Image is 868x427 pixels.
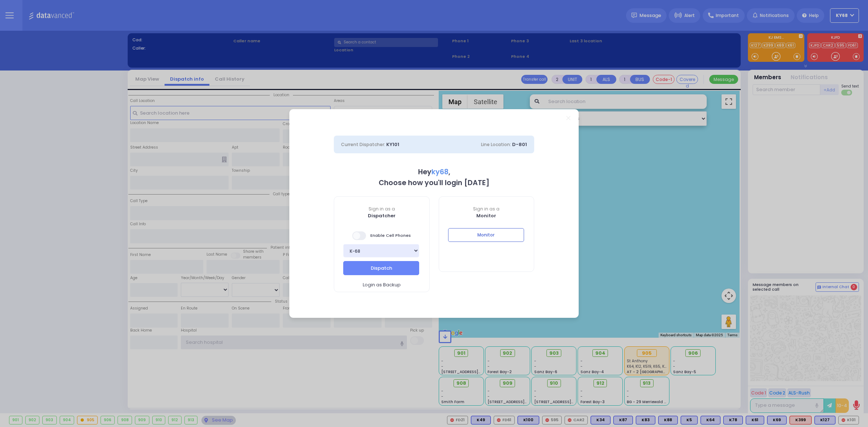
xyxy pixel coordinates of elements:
[431,167,448,177] span: ky68
[352,231,411,241] span: Enable Cell Phones
[368,212,396,219] b: Dispatcher
[566,116,570,120] a: Close
[481,141,511,148] span: Line Location:
[418,167,450,177] b: Hey ,
[334,206,429,212] span: Sign in as a
[363,281,401,289] span: Login as Backup
[386,141,399,148] span: KY101
[341,141,385,148] span: Current Dispatcher:
[512,141,527,148] span: D-801
[476,212,496,219] b: Monitor
[343,261,419,275] button: Dispatch
[379,178,489,188] b: Choose how you'll login [DATE]
[448,228,524,242] button: Monitor
[439,206,534,212] span: Sign in as a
